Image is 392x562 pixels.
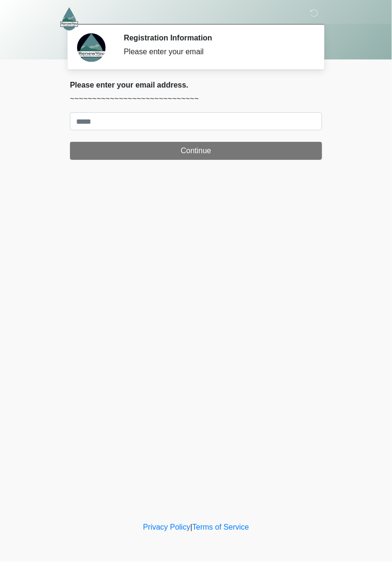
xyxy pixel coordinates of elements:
a: Privacy Policy [143,523,191,532]
h2: Registration Information [124,33,308,42]
a: Terms of Service [192,523,249,532]
img: RenewYou IV Hydration and Wellness Logo [60,7,78,30]
img: Agent Avatar [77,33,106,62]
button: Continue [70,142,322,160]
div: Please enter your email [124,46,308,58]
h2: Please enter your email address. [70,80,322,89]
a: | [190,523,192,532]
p: ~~~~~~~~~~~~~~~~~~~~~~~~~~~~~ [70,93,322,105]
